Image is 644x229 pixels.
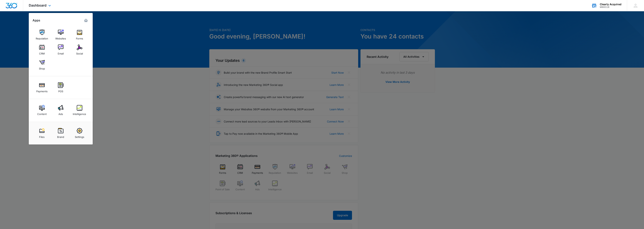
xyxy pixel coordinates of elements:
div: Settings [75,134,84,138]
div: Ads [58,111,63,116]
div: Websites [55,35,66,40]
div: Files [39,134,45,138]
a: Intelligence [72,103,87,117]
div: CRM [39,50,45,55]
a: Forms [72,28,87,42]
div: Social [76,50,83,55]
div: Shop [39,65,45,70]
div: Intelligence [73,111,86,116]
a: Email [54,43,68,57]
a: Payments [35,80,49,95]
div: account name [600,3,621,6]
a: Settings [72,126,87,140]
a: Reputation [35,28,49,42]
span: Dashboard [29,3,46,7]
a: POS [54,80,68,95]
a: Brand [54,126,68,140]
div: Email [58,50,64,55]
a: Social [72,43,87,57]
a: CRM [35,43,49,57]
a: Content [35,103,49,117]
div: Brand [57,134,64,138]
a: Websites [54,28,68,42]
div: Content [37,111,47,116]
a: Shop [35,58,49,72]
h2: Apps [33,19,40,22]
div: POS [58,88,63,93]
div: Forms [76,35,83,40]
div: Payments [36,88,48,93]
div: account id [600,6,621,8]
a: Files [35,126,49,140]
a: Marketing 360® Dashboard [83,17,89,23]
a: Ads [54,103,68,117]
div: Reputation [36,35,48,40]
